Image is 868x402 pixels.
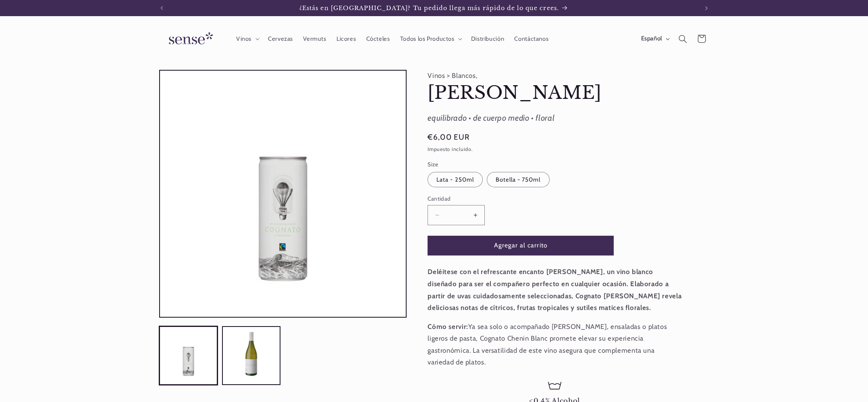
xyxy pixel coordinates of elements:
a: Distribución [466,30,509,48]
span: €6,00 EUR [428,132,469,143]
span: Licores [336,35,356,43]
a: Vermuts [298,30,332,48]
a: Sense [156,24,223,54]
span: Cervezas [268,35,293,43]
legend: Size [428,160,439,168]
span: Cócteles [366,35,390,43]
strong: Deléitese con el refrescante encanto [PERSON_NAME], un vino blanco diseñado para ser el compañero... [428,268,681,312]
label: Lata - 250ml [428,172,483,187]
span: Contáctanos [514,35,548,43]
button: Cargar la imagen 1 en la vista de la galería [159,326,218,385]
summary: Vinos [231,30,263,48]
media-gallery: Visor de la galería [159,70,407,385]
div: Impuesto incluido. [428,145,681,154]
img: Sense [159,27,220,50]
label: Cantidad [428,195,614,203]
span: Vermuts [303,35,326,43]
span: Distribución [471,35,505,43]
summary: Todos los Productos [395,30,466,48]
button: Español [636,31,673,47]
a: Cócteles [361,30,395,48]
span: ¿Estás en [GEOGRAPHIC_DATA]? Tu pedido llega más rápido de lo que crees. [299,4,559,12]
p: Ya sea solo o acompañado [PERSON_NAME], ensaladas o platos ligeros de pasta, Cognato Chenin Blanc... [428,321,681,368]
div: equilibrado • de cuerpo medio • floral [428,111,681,126]
span: Español [641,34,662,43]
label: Botella - 750ml [487,172,550,187]
a: Contáctanos [509,30,554,48]
button: Cargar la imagen 2 en la vista de la galería [222,326,281,385]
span: Vinos [236,35,251,43]
button: Agregar al carrito [428,236,614,255]
summary: Búsqueda [673,29,692,48]
h1: [PERSON_NAME] [428,82,681,105]
a: Cervezas [263,30,298,48]
a: Licores [331,30,361,48]
strong: Cómo servir: [428,322,468,331]
span: Todos los Productos [400,35,455,43]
